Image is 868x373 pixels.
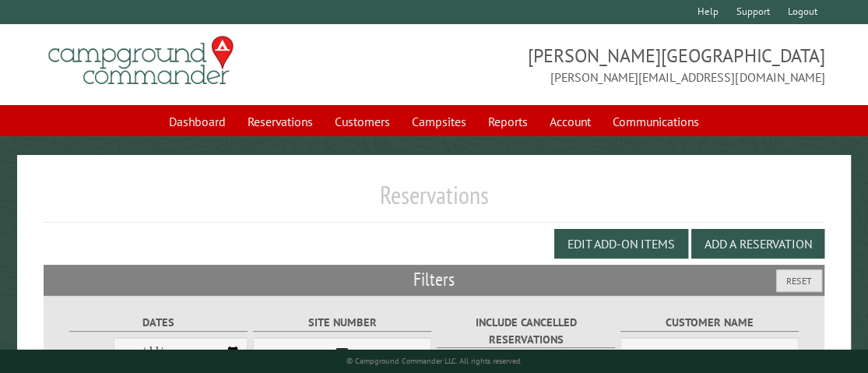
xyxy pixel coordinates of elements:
label: Include Cancelled Reservations [437,314,615,348]
a: Dashboard [160,107,235,136]
button: Reset [776,269,822,292]
a: Account [540,107,600,136]
label: Customer Name [620,314,799,332]
div: v 4.0.25 [44,25,76,37]
img: Campground Commander [44,30,238,91]
button: Edit Add-on Items [554,229,688,259]
label: From: [69,347,114,362]
small: © Campground Commander LLC. All rights reserved. [346,356,522,366]
a: Communications [603,107,708,136]
label: Site Number [253,314,431,332]
div: Keywords by Traffic [172,92,262,102]
img: tab_keywords_by_traffic_grey.svg [155,90,167,103]
label: Dates [69,314,248,332]
a: Campsites [402,107,476,136]
a: Customers [325,107,399,136]
a: Reports [479,107,537,136]
div: Domain: [DOMAIN_NAME] [40,40,171,53]
button: Add a Reservation [691,229,824,259]
img: website_grey.svg [25,40,37,53]
img: tab_domain_overview_orange.svg [42,90,54,103]
h1: Reservations [44,180,825,223]
a: Reservations [238,107,322,136]
h2: Filters [44,265,825,294]
img: logo_orange.svg [25,25,37,37]
span: [PERSON_NAME][GEOGRAPHIC_DATA] [PERSON_NAME][EMAIL_ADDRESS][DOMAIN_NAME] [434,43,825,86]
div: Domain Overview [59,92,139,102]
